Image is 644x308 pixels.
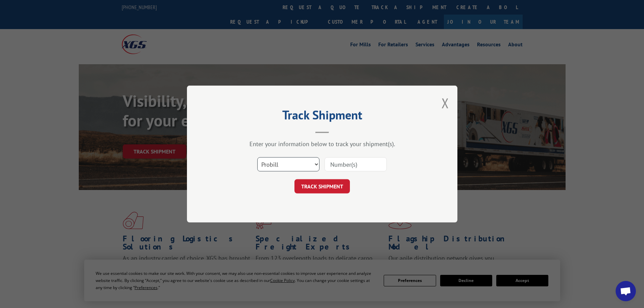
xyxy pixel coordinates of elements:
[221,110,424,123] h2: Track Shipment
[221,140,424,148] div: Enter your information below to track your shipment(s).
[442,94,449,112] button: Close modal
[294,179,350,193] button: TRACK SHIPMENT
[616,281,636,301] div: Open chat
[325,157,387,171] input: Number(s)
